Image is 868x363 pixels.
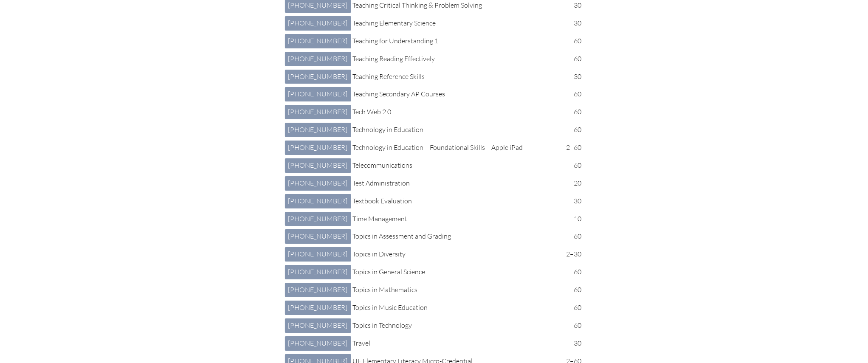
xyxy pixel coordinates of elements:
a: [PHONE_NUMBER] [285,283,351,297]
p: Technology in Education [353,124,557,135]
p: 10 [564,214,582,225]
a: [PHONE_NUMBER] [285,194,351,208]
p: Teaching Secondary AP Courses [353,89,557,100]
p: 60 [564,89,582,100]
a: [PHONE_NUMBER] [285,229,351,244]
a: [PHONE_NUMBER] [285,212,351,226]
p: 20 [564,178,582,189]
p: 60 [564,302,582,313]
p: 60 [564,36,582,47]
p: 60 [564,160,582,171]
p: 60 [564,124,582,135]
p: Teaching Elementary Science [353,18,557,29]
p: 60 [564,107,582,118]
p: Topics in General Science [353,267,557,278]
p: Topics in Music Education [353,302,557,313]
p: Telecommunications [353,160,557,171]
p: Topics in Diversity [353,249,557,260]
p: 30 [564,196,582,207]
a: [PHONE_NUMBER] [285,318,351,333]
a: [PHONE_NUMBER] [285,176,351,191]
p: 60 [564,231,582,242]
p: Teaching Reference Skills [353,71,557,82]
p: 60 [564,284,582,295]
p: Teaching for Understanding 1 [353,36,557,47]
a: [PHONE_NUMBER] [285,123,351,137]
a: [PHONE_NUMBER] [285,247,351,262]
p: Teaching Reading Effectively [353,53,557,65]
p: 60 [564,267,582,278]
p: Technology in Education – Foundational Skills – Apple iPad [353,142,557,153]
a: [PHONE_NUMBER] [285,301,351,315]
a: [PHONE_NUMBER] [285,141,351,155]
a: [PHONE_NUMBER] [285,52,351,66]
a: [PHONE_NUMBER] [285,70,351,84]
p: Topics in Assessment and Grading [353,231,557,242]
a: [PHONE_NUMBER] [285,158,351,173]
p: 30 [564,18,582,29]
a: [PHONE_NUMBER] [285,265,351,279]
p: 30 [564,338,582,349]
a: [PHONE_NUMBER] [285,87,351,101]
p: Tech Web 2.0 [353,107,557,118]
p: 30 [564,71,582,82]
p: Travel [353,338,557,349]
p: Topics in Technology [353,320,557,331]
p: 2–60 [564,142,582,153]
p: 60 [564,53,582,65]
a: [PHONE_NUMBER] [285,34,351,48]
p: 2–30 [564,249,582,260]
p: Test Administration [353,178,557,189]
a: [PHONE_NUMBER] [285,336,351,351]
p: Textbook Evaluation [353,196,557,207]
a: [PHONE_NUMBER] [285,16,351,31]
p: Time Management [353,214,557,225]
p: 60 [564,320,582,331]
a: [PHONE_NUMBER] [285,105,351,119]
p: Topics in Mathematics [353,284,557,295]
